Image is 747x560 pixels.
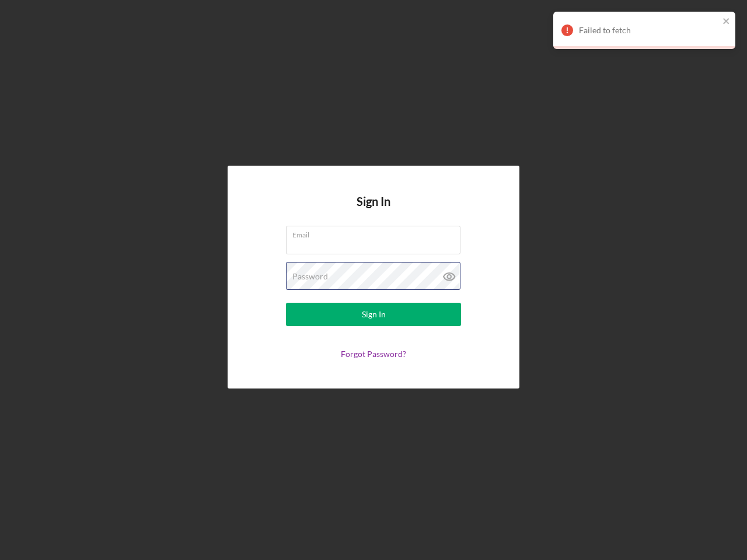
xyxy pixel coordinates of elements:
[341,349,406,359] a: Forgot Password?
[362,303,386,326] div: Sign In
[357,195,390,226] h4: Sign In
[722,16,731,27] button: close
[579,26,719,35] div: Failed to fetch
[286,303,461,326] button: Sign In
[292,272,328,281] label: Password
[292,226,460,239] label: Email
